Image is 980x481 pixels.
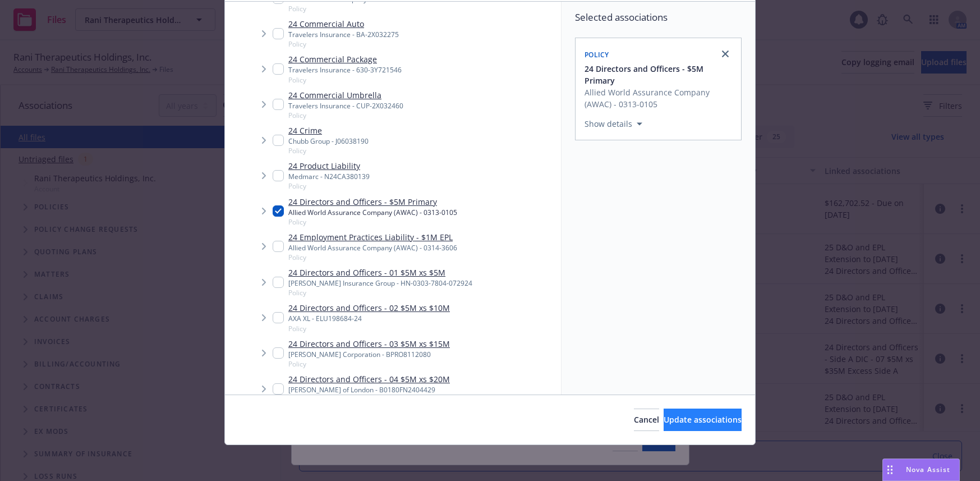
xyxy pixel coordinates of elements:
[719,47,732,61] a: close
[883,459,897,480] div: Drag to move
[580,117,647,131] button: Show details
[288,288,472,297] span: Policy
[906,465,950,474] span: Nova Assist
[288,4,452,13] span: Policy
[288,160,370,172] a: 24 Product Liability
[288,324,450,333] span: Policy
[288,136,369,146] div: Chubb Group - J06038190
[288,302,450,314] a: 24 Directors and Officers - 02 $5M xs $10M
[664,414,742,425] span: Update associations
[288,18,399,30] a: 24 Commercial Auto
[288,181,370,191] span: Policy
[288,196,457,208] a: 24 Directors and Officers - $5M Primary
[288,125,369,136] a: 24 Crime
[585,86,734,110] span: Allied World Assurance Company (AWAC) - 0313-0105
[288,39,399,49] span: Policy
[288,111,403,120] span: Policy
[288,172,370,181] div: Medmarc - N24CA380139
[288,89,403,101] a: 24 Commercial Umbrella
[288,53,402,65] a: 24 Commercial Package
[288,267,472,278] a: 24 Directors and Officers - 01 $5M xs $5M
[882,459,960,481] button: Nova Assist
[288,359,450,369] span: Policy
[288,278,472,288] div: [PERSON_NAME] Insurance Group - HN-0303-7804-072924
[288,75,402,85] span: Policy
[288,101,403,111] div: Travelers Insurance - CUP-2X032460
[288,243,457,253] div: Allied World Assurance Company (AWAC) - 0314-3606
[585,63,734,86] button: 24 Directors and Officers - $5M Primary
[288,65,402,75] div: Travelers Insurance - 630-3Y721546
[288,350,450,359] div: [PERSON_NAME] Corporation - BPRO8112080
[664,409,742,431] button: Update associations
[288,217,457,227] span: Policy
[288,373,450,385] a: 24 Directors and Officers - 04 $5M xs $20M
[585,50,609,59] span: Policy
[288,314,450,323] div: AXA XL - ELU198684-24
[288,338,450,350] a: 24 Directors and Officers - 03 $5M xs $15M
[288,253,457,262] span: Policy
[634,409,659,431] button: Cancel
[288,395,450,404] span: Policy
[288,385,450,395] div: [PERSON_NAME] of London - B0180FN2404429
[288,146,369,155] span: Policy
[288,231,457,243] a: 24 Employment Practices Liability - $1M EPL
[288,30,399,39] div: Travelers Insurance - BA-2X032275
[288,208,457,217] div: Allied World Assurance Company (AWAC) - 0313-0105
[575,11,742,24] span: Selected associations
[634,414,659,425] span: Cancel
